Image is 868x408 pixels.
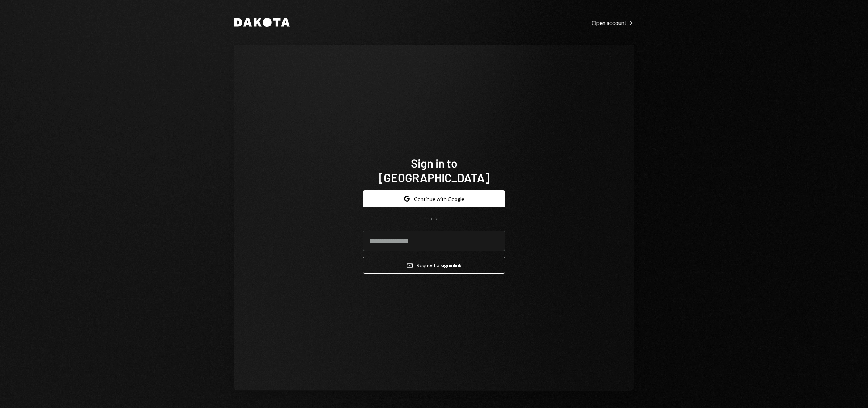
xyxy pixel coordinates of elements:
button: Continue with Google [363,190,505,207]
h1: Sign in to [GEOGRAPHIC_DATA] [363,156,505,185]
a: Open account [592,18,634,26]
div: OR [431,216,437,222]
button: Request a signinlink [363,257,505,274]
